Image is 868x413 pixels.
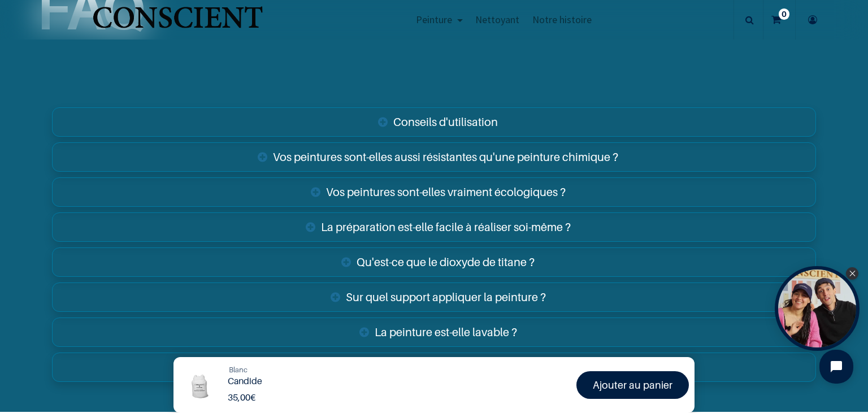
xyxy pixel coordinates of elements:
a: Ajouter au panier [576,371,689,399]
span: Blanc [229,365,248,374]
b: € [228,392,255,403]
iframe: Tidio Chat [810,340,863,393]
a: Dois-je passer une sous-couche ? [52,353,816,382]
font: Ajouter au panier [593,379,672,391]
a: Sur quel support appliquer la peinture ? [52,282,816,312]
a: Conseils d'utilisation [52,107,816,137]
div: Open Tolstoy [775,266,860,351]
span: Notre histoire [532,13,592,26]
span: Peinture [416,13,452,26]
div: Open Tolstoy widget [775,266,860,351]
img: Product Image [179,363,222,405]
span: 35,00 [228,392,250,403]
a: La peinture est-elle lavable ? [52,318,816,347]
div: Tolstoy bubble widget [775,266,860,351]
a: Qu'est-ce que le dioxyde de titane ? [52,247,816,277]
span: Nettoyant [475,13,519,26]
a: La préparation est-elle facile à réaliser soi-même ? [52,212,816,242]
a: Vos peintures sont-elles vraiment écologiques ? [52,177,816,207]
div: Close Tolstoy widget [846,267,858,280]
sup: 0 [779,8,789,20]
a: Vos peintures sont-elles aussi résistantes qu'une peinture chimique ? [52,142,816,172]
h1: Candide [228,376,439,386]
a: Blanc [229,364,248,376]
